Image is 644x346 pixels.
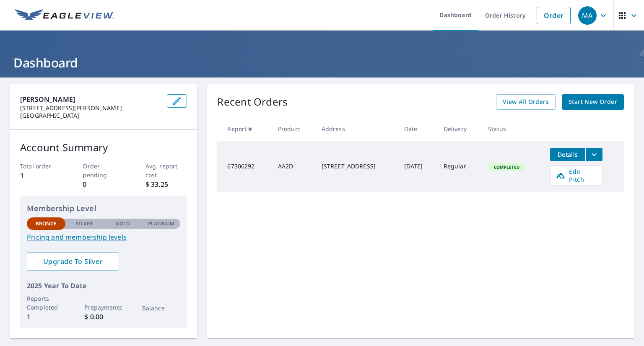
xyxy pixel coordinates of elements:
[437,141,481,192] td: Regular
[83,179,125,189] p: 0
[34,257,112,266] span: Upgrade To Silver
[148,220,174,227] p: Platinum
[585,148,602,161] button: filesDropdownBtn-67306292
[27,232,180,242] a: Pricing and membership levels
[27,281,180,291] p: 2025 Year To Date
[84,312,123,322] p: $ 0.00
[27,294,65,312] p: Reports Completed
[555,150,580,158] span: Details
[315,116,397,141] th: Address
[217,116,271,141] th: Report #
[550,148,585,161] button: detailsBtn-67306292
[550,165,602,186] a: Edit Pitch
[20,140,187,155] p: Account Summary
[489,164,525,170] span: Completed
[271,141,315,192] td: AA2D
[578,6,597,25] div: MA
[496,94,556,110] a: View All Orders
[503,97,549,107] span: View All Orders
[27,312,65,322] p: 1
[84,303,123,312] p: Prepayments
[20,112,160,119] p: [GEOGRAPHIC_DATA]
[36,220,57,227] p: Bronze
[20,170,62,181] p: 1
[322,162,391,170] div: [STREET_ADDRESS]
[10,54,634,71] h1: Dashboard
[15,9,114,22] img: EV Logo
[271,116,315,141] th: Product
[83,162,125,179] p: Order pending
[397,116,437,141] th: Date
[142,304,181,312] p: Balance
[397,141,437,192] td: [DATE]
[217,94,288,110] p: Recent Orders
[145,162,187,179] p: Avg. report cost
[217,141,271,192] td: 67306292
[481,116,543,141] th: Status
[145,179,187,189] p: $ 33.25
[76,220,93,227] p: Silver
[20,104,160,112] p: [STREET_ADDRESS][PERSON_NAME]
[20,162,62,170] p: Total order
[537,7,571,24] a: Order
[116,220,130,227] p: Gold
[27,252,119,271] a: Upgrade To Silver
[437,116,481,141] th: Delivery
[20,94,160,104] p: [PERSON_NAME]
[556,168,597,183] span: Edit Pitch
[27,203,180,214] p: Membership Level
[562,94,624,110] a: Start New Order
[569,97,617,107] span: Start New Order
